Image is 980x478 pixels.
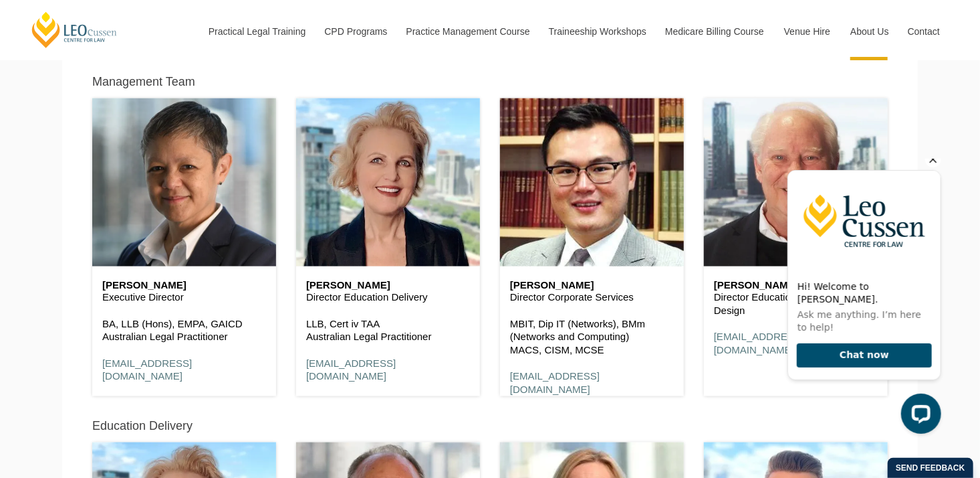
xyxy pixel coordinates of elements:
p: Executive Director [102,291,266,304]
img: Leo Cussen Centre for Law Logo [11,12,164,112]
a: [EMAIL_ADDRESS][DOMAIN_NAME] [306,357,396,382]
a: Contact [898,3,950,60]
a: [EMAIL_ADDRESS][DOMAIN_NAME] [714,331,804,355]
h6: [PERSON_NAME] [102,280,266,291]
p: MBIT, Dip IT (Networks), BMm (Networks and Computing) MACS, CISM, MCSE [510,317,674,357]
a: Traineeship Workshops [539,3,655,60]
a: CPD Programs [314,3,396,60]
button: Chat now [20,185,155,210]
p: Director Education Strategy and Design [714,291,878,317]
iframe: LiveChat chat widget [777,159,947,445]
button: Open LiveChat chat widget [124,235,164,275]
a: Medicare Billing Course [655,3,774,60]
a: About Us [840,3,898,60]
a: [EMAIL_ADDRESS][DOMAIN_NAME] [102,357,192,382]
h5: Management Team [92,76,195,89]
h2: Hi! Welcome to [PERSON_NAME]. [21,122,154,147]
h6: [PERSON_NAME] [306,280,470,291]
a: Practical Legal Training [199,3,315,60]
a: [EMAIL_ADDRESS][DOMAIN_NAME] [510,370,600,395]
p: Ask me anything. I’m here to help! [21,150,154,175]
p: Director Education Delivery [306,291,470,304]
p: BA, LLB (Hons), EMPA, GAICD Australian Legal Practitioner [102,317,266,343]
p: Director Corporate Services [510,291,674,304]
h6: [PERSON_NAME] [714,280,878,291]
a: [PERSON_NAME] Centre for Law [30,11,119,49]
a: Practice Management Course [396,3,539,60]
p: LLB, Cert iv TAA Australian Legal Practitioner [306,317,470,343]
a: Venue Hire [774,3,840,60]
h6: [PERSON_NAME] [510,280,674,291]
h5: Education Delivery [92,420,193,433]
